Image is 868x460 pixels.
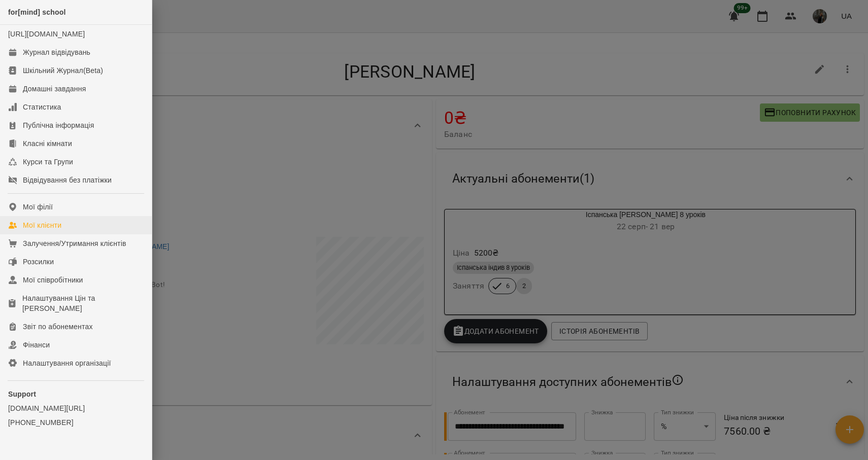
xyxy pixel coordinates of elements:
[23,175,112,185] div: Відвідування без платіжки
[23,102,61,112] div: Статистика
[23,275,83,285] div: Мої співробітники
[8,389,144,399] p: Support
[23,84,86,94] div: Домашні завдання
[23,340,50,350] div: Фінанси
[8,30,85,38] a: [URL][DOMAIN_NAME]
[23,202,53,212] div: Мої філії
[8,8,66,16] span: for[mind] school
[8,403,144,413] a: [DOMAIN_NAME][URL]
[22,293,144,313] div: Налаштування Цін та [PERSON_NAME]
[23,138,72,149] div: Класні кімнати
[23,257,54,267] div: Розсилки
[23,157,73,167] div: Курси та Групи
[23,238,126,249] div: Залучення/Утримання клієнтів
[23,47,90,57] div: Журнал відвідувань
[23,322,93,332] div: Звіт по абонементах
[23,65,103,76] div: Шкільний Журнал(Beta)
[23,120,94,130] div: Публічна інформація
[23,358,111,368] div: Налаштування організації
[23,220,61,230] div: Мої клієнти
[8,417,144,428] a: [PHONE_NUMBER]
